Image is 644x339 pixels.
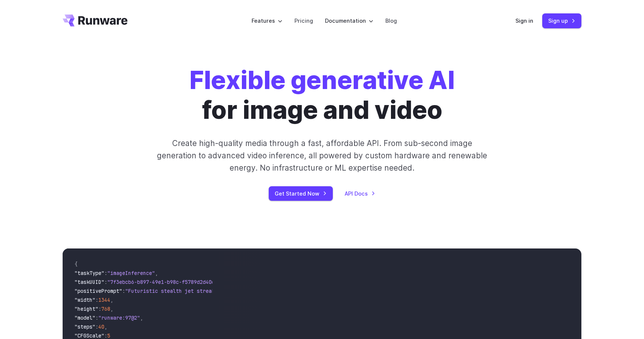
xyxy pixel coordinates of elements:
span: "width" [75,297,95,303]
a: Sign in [515,16,533,25]
span: 1344 [98,297,110,303]
a: Pricing [294,16,313,25]
span: "runware:97@2" [98,314,140,321]
span: , [104,323,107,330]
a: Sign up [542,13,581,28]
span: 5 [107,332,110,339]
span: "CFGScale" [75,332,104,339]
span: : [104,279,107,285]
a: API Docs [345,189,375,198]
span: : [122,288,125,294]
label: Documentation [325,16,373,25]
span: , [110,297,113,303]
span: : [98,305,101,312]
span: "taskType" [75,270,104,276]
span: 40 [98,323,104,330]
a: Get Started Now [269,186,333,201]
a: Blog [385,16,397,25]
span: : [95,297,98,303]
span: : [95,314,98,321]
span: "Futuristic stealth jet streaking through a neon-lit cityscape with glowing purple exhaust" [125,288,397,294]
span: "7f3ebcb6-b897-49e1-b98c-f5789d2d40d7" [107,279,221,285]
span: , [140,314,143,321]
label: Features [252,16,282,25]
span: "positivePrompt" [75,288,122,294]
span: "steps" [75,323,95,330]
span: "taskUUID" [75,279,104,285]
strong: Flexible generative AI [189,65,455,95]
span: , [155,270,158,276]
span: : [104,332,107,339]
span: , [110,305,113,312]
span: : [95,323,98,330]
span: 768 [101,305,110,312]
span: : [104,270,107,276]
p: Create high-quality media through a fast, affordable API. From sub-second image generation to adv... [156,137,488,174]
span: "imageInference" [107,270,155,276]
a: Go to / [63,15,127,26]
h1: for image and video [189,66,455,125]
span: { [75,261,78,267]
span: "height" [75,305,98,312]
span: "model" [75,314,95,321]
